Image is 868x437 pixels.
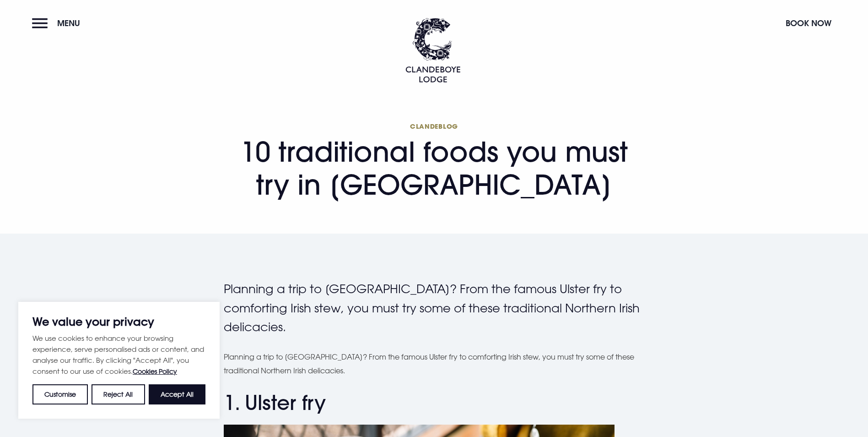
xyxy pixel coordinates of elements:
[32,384,88,404] button: Customise
[18,302,220,419] div: We value your privacy
[224,279,645,337] p: Planning a trip to [GEOGRAPHIC_DATA]? From the famous Ulster fry to comforting Irish stew, you mu...
[32,333,205,377] p: We use cookies to enhance your browsing experience, serve personalised ads or content, and analys...
[32,316,205,327] p: We value your privacy
[224,122,645,131] span: Clandeblog
[405,18,460,82] img: Clandeboye Lodge
[781,13,836,33] button: Book Now
[92,384,145,404] button: Reject All
[224,350,645,378] p: Planning a trip to [GEOGRAPHIC_DATA]? From the famous Ulster fry to comforting Irish stew, you mu...
[133,367,177,375] a: Cookies Policy
[224,391,645,415] h2: 1. Ulster fry
[224,122,645,201] h1: 10 traditional foods you must try in [GEOGRAPHIC_DATA]
[32,13,85,33] button: Menu
[57,18,80,28] span: Menu
[149,384,205,404] button: Accept All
